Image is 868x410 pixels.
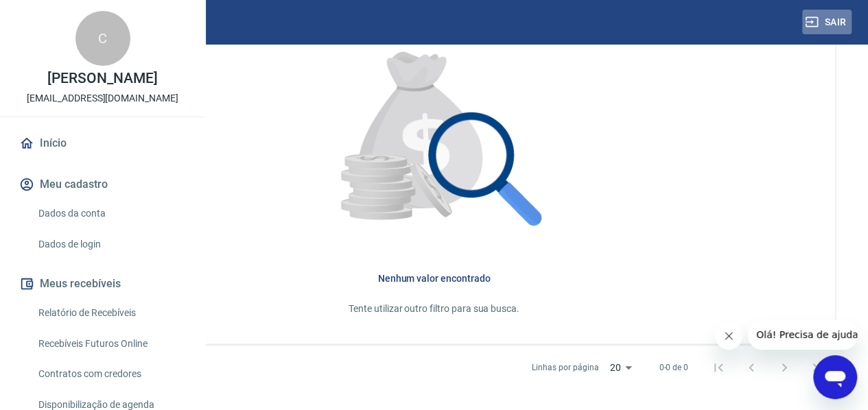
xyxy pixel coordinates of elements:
p: Linhas por página [532,361,598,374]
a: Contratos com credores [33,360,189,388]
a: Dados de login [33,230,189,258]
a: Relatório de Recebíveis [33,299,189,327]
span: Tente utilizar outro filtro para sua busca. [349,303,519,314]
p: 0-0 de 0 [659,361,688,374]
button: Sair [802,10,852,35]
p: [PERSON_NAME] [47,71,157,86]
iframe: Botão para abrir a janela de mensagens [813,355,857,399]
h6: Nenhum valor encontrado [55,272,813,285]
a: Dados da conta [33,200,189,228]
iframe: Fechar mensagem [715,322,742,350]
span: Olá! Precisa de ajuda? [8,10,115,21]
div: C [75,11,130,66]
div: 20 [604,358,637,378]
a: Início [16,128,189,158]
p: [EMAIL_ADDRESS][DOMAIN_NAME] [27,91,178,106]
img: Nenhum item encontrado [309,14,559,266]
a: Recebíveis Futuros Online [33,330,189,358]
button: Meus recebíveis [16,269,189,299]
iframe: Mensagem da empresa [748,319,857,350]
button: Meu cadastro [16,169,189,200]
